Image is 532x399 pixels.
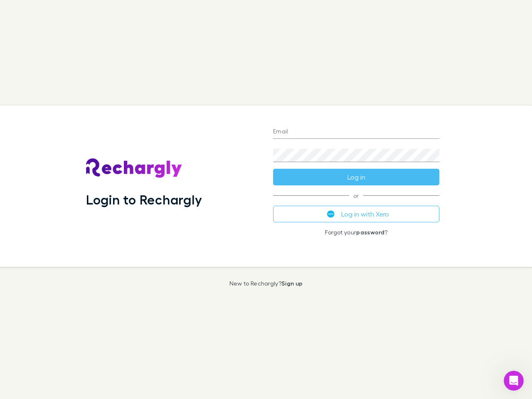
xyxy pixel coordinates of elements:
p: Forgot your ? [273,229,439,236]
h1: Login to Rechargly [86,192,202,207]
button: Log in with Xero [273,206,439,222]
a: password [356,229,384,236]
button: Log in [273,169,439,185]
img: Rechargly's Logo [86,158,182,178]
a: Sign up [281,280,303,287]
p: New to Rechargly? [229,280,303,287]
span: or [273,195,439,196]
img: Xero's logo [327,210,335,218]
iframe: Intercom live chat [504,371,524,391]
